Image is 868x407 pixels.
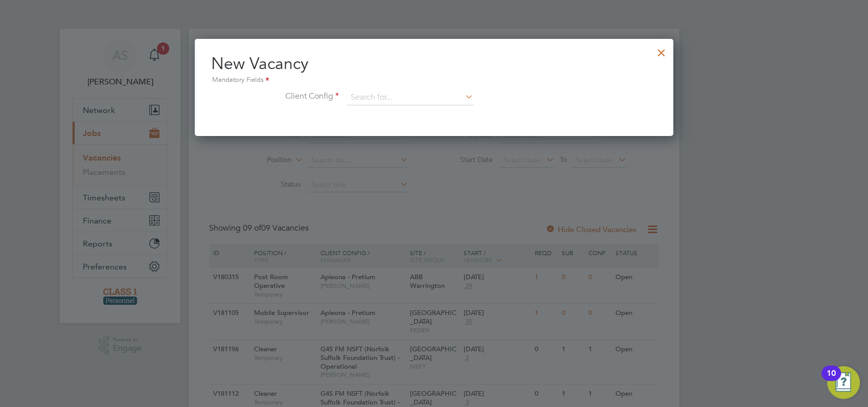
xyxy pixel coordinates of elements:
[347,90,473,105] input: Search for...
[211,53,657,86] h2: New Vacancy
[827,373,836,387] div: 10
[211,91,339,102] label: Client Config
[211,75,657,86] div: Mandatory Fields
[827,366,860,399] button: Open Resource Center, 10 new notifications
